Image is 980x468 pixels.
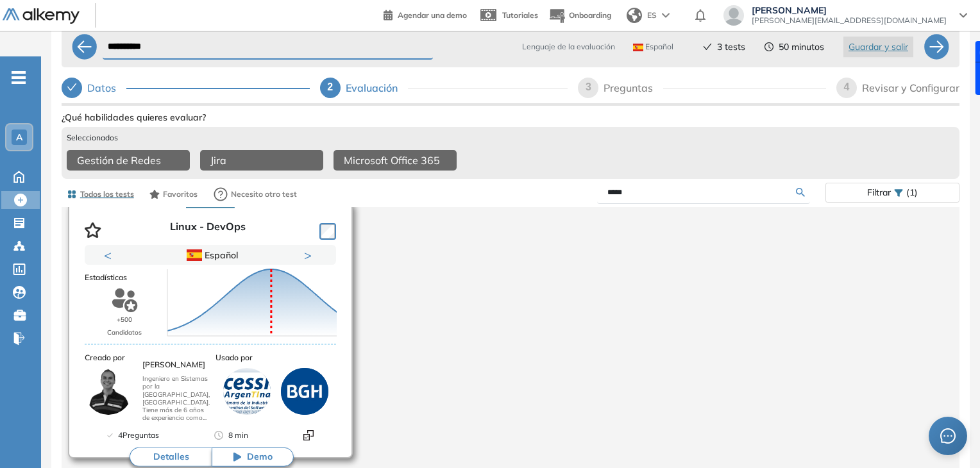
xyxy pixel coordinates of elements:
[247,451,273,464] span: Demo
[170,221,246,240] p: Linux - DevOps
[16,132,22,142] span: A
[3,8,80,24] img: Logo
[627,8,642,23] img: world
[662,13,670,18] img: arrow
[765,42,773,51] span: clock-circle
[327,81,333,92] span: 2
[212,447,294,467] button: Demo
[752,15,947,26] span: [PERSON_NAME][EMAIL_ADDRESS][DOMAIN_NAME]
[717,40,745,54] span: 3 tests
[779,40,824,54] span: 50 minutos
[104,249,117,262] button: Previous
[522,41,615,53] span: Lenguaje de la evaluación
[398,10,467,20] span: Agendar una demo
[215,265,226,267] button: 2
[867,183,891,202] span: Filtrar
[578,78,826,98] div: 3Preguntas
[67,132,118,144] span: Seleccionados
[502,10,538,20] span: Tutoriales
[142,376,210,422] p: Ingeniero en Sistemas por la [GEOGRAPHIC_DATA], [GEOGRAPHIC_DATA]. Tiene más de 6 años de experie...
[836,78,959,98] div: 4Revisar y Configurar
[548,2,611,29] button: Onboarding
[12,76,26,79] i: -
[195,265,210,267] button: 1
[208,181,303,207] button: Necesito otro test
[703,42,712,51] span: check
[281,368,328,415] img: company-logo
[118,429,159,442] span: 4 Preguntas
[346,78,408,98] div: Evaluación
[752,5,947,15] span: [PERSON_NAME]
[231,188,297,200] span: Necesito otro test
[228,429,248,442] span: 8 min
[163,188,198,200] span: Favoritos
[85,353,210,362] h3: Creado por
[85,273,336,282] h3: Estadísticas
[586,81,591,92] span: 3
[633,42,673,52] span: Español
[569,10,611,20] span: Onboarding
[107,326,142,339] p: Candidatos
[633,44,643,51] img: ESP
[844,81,850,92] span: 4
[130,248,291,262] div: Español
[117,314,132,327] p: +500
[384,6,467,22] a: Agendar una demo
[647,10,657,21] span: ES
[303,430,314,440] img: Format test logo
[906,183,918,202] span: (1)
[223,368,271,415] img: company-logo
[67,82,77,92] span: check
[604,78,663,98] div: Preguntas
[320,78,568,98] div: 2Evaluación
[144,183,203,205] button: Favoritos
[130,447,212,467] button: Detalles
[849,40,908,54] span: Guardar y salir
[85,368,132,415] img: author-avatar
[77,153,161,168] span: Gestión de Redes
[862,78,959,98] div: Revisar y Configurar
[843,37,913,57] button: Guardar y salir
[142,361,210,371] h3: [PERSON_NAME]
[62,111,206,124] span: ¿Qué habilidades quieres evaluar?
[344,153,440,168] span: Microsoft Office 365
[62,183,139,205] button: Todos los tests
[62,78,310,98] div: Datos
[87,78,126,98] div: Datos
[80,188,134,200] span: Todos los tests
[940,428,956,444] span: message
[210,153,226,168] span: Jira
